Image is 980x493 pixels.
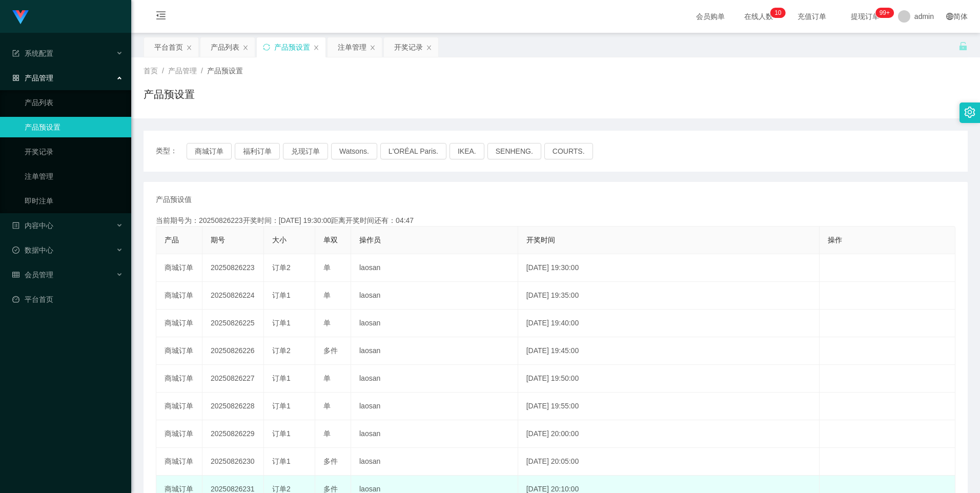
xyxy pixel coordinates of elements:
i: 图标: close [313,45,319,51]
span: 会员管理 [12,271,53,279]
span: 单 [323,402,331,410]
td: 20250826230 [202,448,264,476]
span: / [201,67,203,75]
p: 0 [778,8,782,18]
i: 图标: menu-fold [144,1,178,33]
i: 图标: profile [12,222,19,229]
button: SENHENG. [487,143,541,159]
td: laosan [351,448,518,476]
span: 多件 [323,457,338,465]
a: 开奖记录 [25,141,123,162]
span: 单双 [323,236,338,244]
span: 大小 [272,236,287,244]
i: 图标: form [12,50,19,57]
span: 充值订单 [792,13,831,20]
span: 订单1 [272,291,291,299]
td: 商城订单 [156,254,202,282]
td: [DATE] 19:50:00 [518,365,820,393]
button: 兑现订单 [283,143,328,159]
td: [DATE] 19:45:00 [518,337,820,365]
td: [DATE] 19:40:00 [518,310,820,337]
td: laosan [351,393,518,420]
td: 20250826226 [202,337,264,365]
i: 图标: close [370,45,376,51]
span: 期号 [211,236,225,244]
td: 商城订单 [156,310,202,337]
button: 商城订单 [187,143,232,159]
sup: 972 [875,8,894,18]
td: laosan [351,310,518,337]
td: 商城订单 [156,282,202,310]
button: Watsons. [331,143,377,159]
span: 多件 [323,346,338,355]
td: 20250826228 [202,393,264,420]
span: 订单2 [272,263,291,272]
span: 订单2 [272,485,291,493]
i: 图标: table [12,271,19,278]
p: 1 [774,8,778,18]
span: 产品管理 [168,67,197,75]
h1: 产品预设置 [144,87,195,102]
span: 单 [323,429,331,438]
span: 提现订单 [846,13,885,20]
span: 在线人数 [739,13,778,20]
td: laosan [351,420,518,448]
button: 福利订单 [235,143,280,159]
div: 产品预设置 [274,37,310,57]
span: 开奖时间 [526,236,555,244]
span: 单 [323,291,331,299]
span: 产品预设置 [207,67,243,75]
span: 订单1 [272,374,291,382]
i: 图标: close [242,45,249,51]
td: 商城订单 [156,393,202,420]
i: 图标: close [186,45,192,51]
span: 单 [323,319,331,327]
span: 多件 [323,485,338,493]
a: 注单管理 [25,166,123,187]
i: 图标: unlock [958,42,968,51]
span: 订单1 [272,457,291,465]
span: 订单1 [272,429,291,438]
button: L'ORÉAL Paris. [380,143,446,159]
td: 商城订单 [156,337,202,365]
span: 操作 [828,236,842,244]
button: COURTS. [544,143,593,159]
td: [DATE] 19:35:00 [518,282,820,310]
sup: 10 [770,8,785,18]
i: 图标: sync [263,44,270,51]
td: 20250826223 [202,254,264,282]
span: 订单2 [272,346,291,355]
td: 20250826224 [202,282,264,310]
td: 商城订单 [156,420,202,448]
span: 类型： [156,143,187,159]
span: 首页 [144,67,158,75]
i: 图标: global [946,13,953,20]
div: 产品列表 [211,37,239,57]
span: 数据中心 [12,246,53,254]
div: 平台首页 [154,37,183,57]
td: laosan [351,337,518,365]
div: 当前期号为：20250826223开奖时间：[DATE] 19:30:00距离开奖时间还有：04:47 [156,215,955,226]
a: 产品列表 [25,92,123,113]
img: logo.9652507e.png [12,10,29,25]
td: laosan [351,254,518,282]
td: [DATE] 19:30:00 [518,254,820,282]
i: 图标: check-circle-o [12,246,19,254]
i: 图标: setting [964,107,975,118]
div: 注单管理 [338,37,366,57]
a: 产品预设置 [25,117,123,137]
span: / [162,67,164,75]
div: 开奖记录 [394,37,423,57]
td: 20250826229 [202,420,264,448]
td: 20250826225 [202,310,264,337]
td: 20250826227 [202,365,264,393]
span: 操作员 [359,236,381,244]
span: 产品管理 [12,74,53,82]
i: 图标: close [426,45,432,51]
span: 单 [323,374,331,382]
button: IKEA. [450,143,484,159]
td: laosan [351,282,518,310]
span: 订单1 [272,319,291,327]
td: [DATE] 19:55:00 [518,393,820,420]
span: 产品预设值 [156,194,192,205]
